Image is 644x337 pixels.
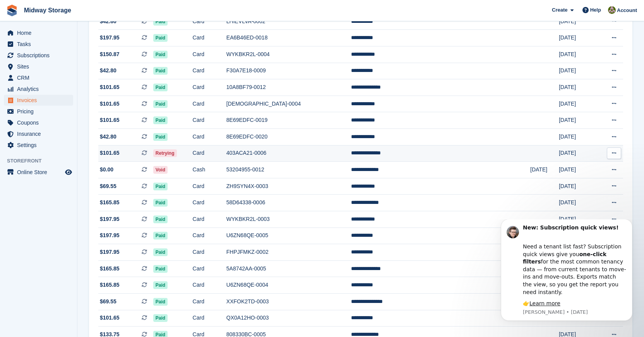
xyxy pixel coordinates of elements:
span: Void [153,166,168,174]
span: $197.95 [100,34,120,42]
a: menu [4,27,73,38]
span: Sites [17,61,63,72]
td: Card [193,79,226,96]
td: [DATE] [559,63,596,79]
span: Create [552,6,567,14]
td: Card [193,128,226,145]
span: $0.00 [100,166,113,174]
td: [DATE] [559,13,596,30]
td: [DATE] [559,145,596,162]
td: WYKBKR2L-0004 [226,46,351,63]
td: [DATE] [559,211,596,228]
td: 58D64338-0006 [226,195,351,211]
span: Paid [153,84,168,91]
td: Card [193,112,226,129]
span: Retrying [153,149,177,157]
span: Invoices [17,95,63,106]
td: ZH9SYN4X-0003 [226,178,351,195]
img: stora-icon-8386f47178a22dfd0bd8f6a31ec36ba5ce8667c1dd55bd0f319d3a0aa187defe.svg [6,5,18,16]
td: 403ACA21-0006 [226,145,351,162]
span: Help [590,6,601,14]
span: Paid [153,232,168,239]
span: $42.80 [100,17,116,26]
span: $101.65 [100,314,120,322]
span: $165.85 [100,281,120,289]
span: Paid [153,18,168,26]
span: CRM [17,72,63,83]
span: Subscriptions [17,50,63,61]
span: Account [617,7,637,14]
td: Card [193,30,226,46]
span: Paid [153,199,168,207]
td: EA6B46ED-0018 [226,30,351,46]
td: U6ZN68QE-0005 [226,228,351,244]
td: [DATE] [559,46,596,63]
td: Card [193,46,226,63]
span: $42.80 [100,67,116,75]
img: Heather Nicholson [608,6,616,14]
span: Tasks [17,39,63,50]
td: Card [193,96,226,112]
a: Preview store [64,168,73,177]
span: $197.95 [100,215,120,223]
td: Card [193,195,226,211]
a: menu [4,117,73,128]
td: WYKBKR2L-0003 [226,211,351,228]
a: menu [4,106,73,117]
span: Coupons [17,117,63,128]
td: LHIEVLVA-0002 [226,13,351,30]
td: XXFOK2TD-0003 [226,293,351,310]
span: Paid [153,34,168,42]
span: Paid [153,51,168,58]
a: menu [4,50,73,61]
td: Card [193,13,226,30]
span: Settings [17,140,63,151]
span: Paid [153,216,168,223]
td: Card [193,178,226,195]
span: Paid [153,265,168,273]
td: [DATE] [559,30,596,46]
td: 8E69EDFC-0019 [226,112,351,129]
td: [DATE] [559,178,596,195]
td: Cash [193,162,226,178]
td: [DATE] [559,112,596,129]
td: F30A7E18-0009 [226,63,351,79]
b: New: Subscription quick views! [34,5,129,11]
span: $101.65 [100,83,120,91]
td: Card [193,228,226,244]
a: menu [4,39,73,50]
span: Paid [153,314,168,322]
div: Message content [34,5,137,88]
span: $197.95 [100,248,120,256]
td: [DATE] [559,96,596,112]
span: Pricing [17,106,63,117]
span: Paid [153,116,168,124]
td: Card [193,277,226,294]
span: $42.80 [100,133,116,141]
td: [DATE] [559,195,596,211]
span: Paid [153,67,168,75]
span: $101.65 [100,116,120,124]
a: menu [4,140,73,151]
td: [DATE] [559,128,596,145]
td: Card [193,63,226,79]
td: Card [193,145,226,162]
span: Storefront [7,157,77,165]
td: 10A8BF79-0012 [226,79,351,96]
span: Insurance [17,128,63,139]
td: Card [193,211,226,228]
td: Card [193,260,226,277]
span: Analytics [17,84,63,94]
div: Need a tenant list fast? Subscription quick views give you for the most common tenancy data — fro... [34,16,137,77]
span: Home [17,27,63,38]
span: Paid [153,281,168,289]
a: menu [4,167,73,178]
span: Paid [153,183,168,190]
td: Card [193,310,226,327]
span: $101.65 [100,149,120,157]
td: 5A8742AA-0005 [226,260,351,277]
td: [DATE] [530,162,559,178]
td: Card [193,244,226,261]
span: Paid [153,133,168,141]
span: Paid [153,248,168,256]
